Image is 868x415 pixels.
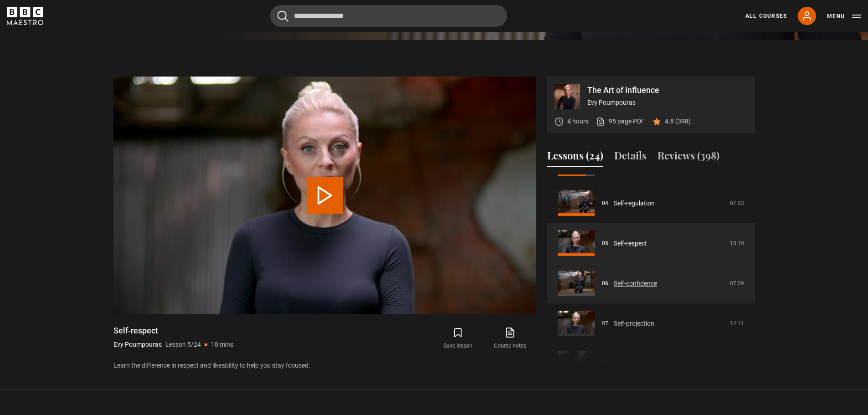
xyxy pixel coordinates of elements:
p: The Art of Influence [587,86,748,94]
p: 4 hours [567,117,589,126]
p: 10 mins [211,340,233,349]
a: Self-regulation [614,199,655,208]
a: Self-respect [614,239,647,248]
svg: BBC Maestro [7,7,43,25]
button: Play Lesson Self-respect [307,177,343,214]
a: Course notes [484,325,536,352]
button: Details [614,148,647,167]
p: 4.8 (398) [665,117,691,126]
input: Search [270,5,507,27]
p: Lesson 5/24 [165,340,201,349]
button: Submit the search query [277,10,288,22]
h1: Self-respect [113,325,233,336]
p: Learn the difference in respect and likeability to help you stay focused. [113,361,536,370]
a: All Courses [745,12,787,20]
a: 95 page PDF [596,117,645,126]
button: Lessons (24) [547,148,603,167]
video-js: Video Player [113,77,536,314]
button: Save lesson [432,325,484,352]
button: Reviews (398) [657,148,719,167]
p: Evy Poumpouras [113,340,162,349]
p: Evy Poumpouras [587,98,748,108]
a: Self-confidence [614,279,657,288]
button: Toggle navigation [827,12,861,21]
